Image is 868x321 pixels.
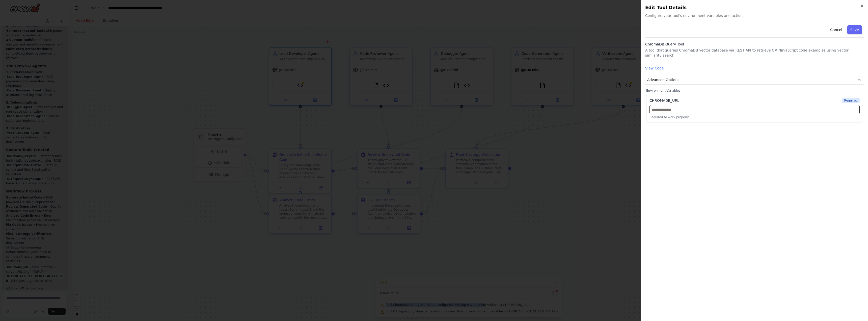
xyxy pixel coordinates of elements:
[645,4,864,11] h2: Edit Tool Details
[842,98,860,103] span: Required
[649,98,679,103] div: CHROMADB_URL
[645,75,864,85] button: Advanced Options
[827,25,845,34] button: Cancel
[847,25,862,34] button: Save
[647,77,680,82] span: Advanced Options
[645,48,864,58] p: A tool that queries ChromaDB vector database via REST API to retrieve C# NinjaScript code example...
[645,13,864,18] span: Configure your tool's environment variables and actions.
[645,42,864,47] h3: ChromaDB Query Tool
[645,66,664,71] button: View Code
[649,115,860,119] p: Required to work properly.
[646,89,863,93] label: Environment Variables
